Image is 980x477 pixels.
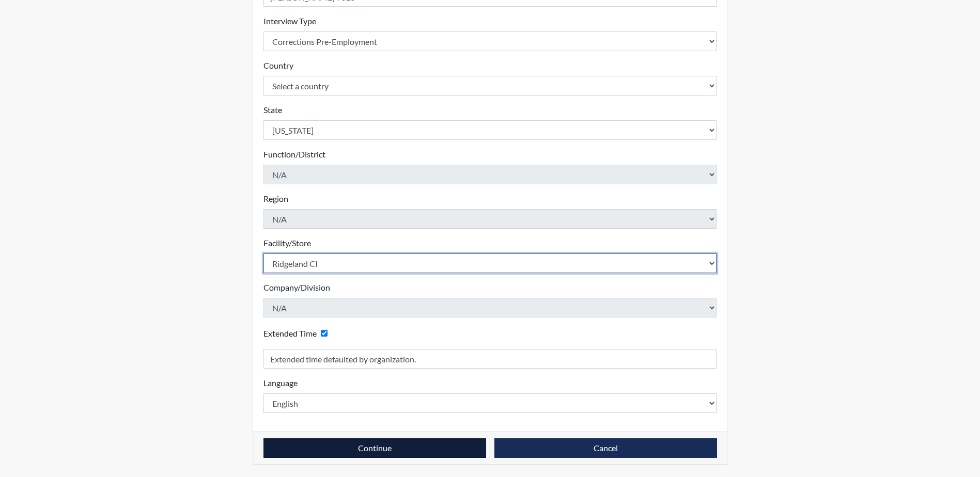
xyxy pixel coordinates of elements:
button: Continue [263,438,486,458]
label: Company/Division [263,281,330,294]
input: Reason for Extension [263,349,717,369]
button: Cancel [494,438,717,458]
label: Extended Time [263,327,317,340]
label: Function/District [263,148,325,161]
label: Country [263,59,293,72]
div: Checking this box will provide the interviewee with an accomodation of extra time to answer each ... [263,326,332,341]
label: Region [263,193,288,205]
label: State [263,104,282,116]
label: Facility/Store [263,237,311,249]
label: Language [263,377,298,389]
label: Interview Type [263,15,316,27]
